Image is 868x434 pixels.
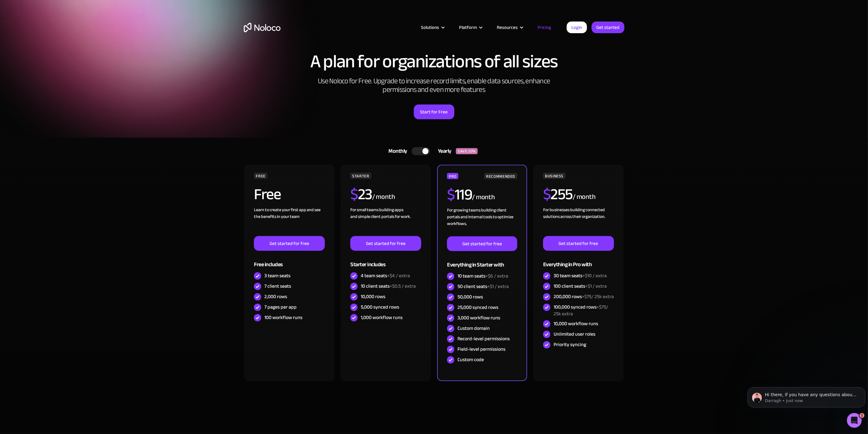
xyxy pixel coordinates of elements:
[592,22,625,33] a: Get started
[350,251,421,271] div: Starter includes
[447,236,517,251] a: Get started for free
[350,187,372,202] h2: 23
[414,105,454,119] a: Start for Free
[264,314,302,321] div: 100 workflow runs
[860,413,865,418] span: 1
[264,283,291,290] div: 7 client seats
[554,293,614,300] div: 200,000 rows
[543,251,614,271] div: Everything in Pro with
[390,282,416,291] span: +$0.5 / extra
[254,187,281,202] h2: Free
[244,52,625,71] h1: A plan for organizations of all sizes
[487,282,509,291] span: +$1 / extra
[350,236,421,251] a: Get started for free
[457,335,510,342] div: Record-level permissions
[254,236,325,251] a: Get started for free
[381,147,412,156] div: Monthly
[457,346,505,353] div: Field-level permissions
[421,23,439,31] div: Solutions
[452,23,489,31] div: Platform
[489,23,530,31] div: Resources
[457,294,483,300] div: 50,000 rows
[543,236,614,251] a: Get started for free
[254,207,325,236] div: Learn to create your first app and see the benefits in your team ‍
[457,283,509,290] div: 50 client seats
[361,293,385,300] div: 10,000 rows
[311,77,557,94] h2: Use Noloco for Free. Upgrade to increase record limits, enable data sources, enhance permissions ...
[447,180,455,209] span: $
[350,180,358,209] span: $
[361,272,410,279] div: 4 team seats
[244,23,281,32] a: home
[350,207,421,236] div: For small teams building apps and simple client portals for work. ‍
[497,23,518,31] div: Resources
[484,173,517,179] div: RECOMMENDED
[361,314,403,321] div: 1,000 workflow runs
[456,148,478,154] div: SAVE 20%
[414,23,452,31] div: Solutions
[447,251,517,271] div: Everything in Starter with
[543,173,565,179] div: BUSINESS
[447,173,458,179] div: PRO
[361,283,416,290] div: 10 client seats
[447,187,472,202] h2: 119
[254,251,325,271] div: Free includes
[554,320,598,327] div: 10,000 workflow runs
[745,374,868,417] iframe: Intercom notifications message
[543,207,614,236] div: For businesses building connected solutions across their organization. ‍
[372,192,395,202] div: / month
[554,283,607,290] div: 100 client seats
[350,173,371,179] div: STARTER
[567,22,587,33] a: Login
[457,325,490,332] div: Custom domain
[573,192,596,202] div: / month
[485,271,508,281] span: +$6 / extra
[457,356,484,363] div: Custom code
[554,304,614,317] div: 100,000 synced rows
[430,147,456,156] div: Yearly
[264,272,290,279] div: 3 team seats
[543,180,551,209] span: $
[582,292,614,301] span: +$75/ 25k extra
[457,314,500,321] div: 3,000 workflow runs
[254,173,267,179] div: FREE
[585,282,607,291] span: +$1 / extra
[554,302,608,318] span: +$75/ 25k extra
[543,187,573,202] h2: 255
[554,331,595,337] div: Unlimited user roles
[447,207,517,236] div: For growing teams building client portals and internal tools to optimize workflows.
[361,304,399,310] div: 5,000 synced rows
[387,271,410,280] span: +$4 / extra
[457,304,498,311] div: 25,000 synced rows
[582,271,607,280] span: +$10 / extra
[264,293,287,300] div: 2,000 rows
[847,413,862,428] iframe: Intercom live chat
[264,304,297,310] div: 7 pages per app
[459,23,477,31] div: Platform
[472,192,495,202] div: / month
[554,341,586,348] div: Priority syncing
[457,273,508,279] div: 10 team seats
[554,272,607,279] div: 30 team seats
[530,23,559,31] a: Pricing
